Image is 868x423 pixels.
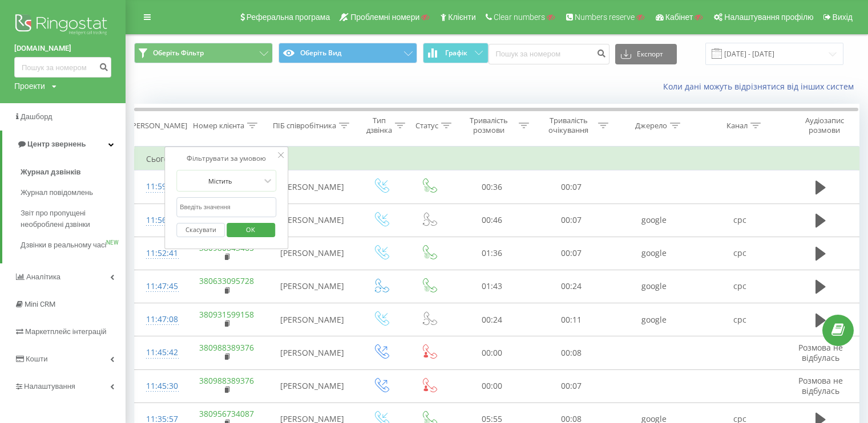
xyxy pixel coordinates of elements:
[268,270,357,303] td: [PERSON_NAME]
[445,49,467,57] span: Графік
[448,13,476,22] span: Клієнти
[575,13,635,22] span: Numbers reserve
[268,170,357,204] td: [PERSON_NAME]
[793,116,856,135] div: Аудіозапис розмови
[697,270,782,303] td: cpc
[130,121,187,131] div: [PERSON_NAME]
[268,303,357,336] td: [PERSON_NAME]
[452,270,531,303] td: 01:43
[176,153,277,164] div: Фільтрувати за умовою
[2,131,126,158] a: Центр звернень
[199,408,254,419] a: 380956734087
[227,223,275,237] button: OK
[611,237,697,270] td: google
[21,162,126,182] a: Журнал дзвінків
[531,204,611,237] td: 00:07
[176,197,277,217] input: Введіть значення
[268,237,357,270] td: [PERSON_NAME]
[268,204,357,237] td: [PERSON_NAME]
[199,275,254,286] a: 380633095728
[423,43,488,63] button: Графік
[726,121,748,131] div: Канал
[611,270,697,303] td: google
[697,303,782,336] td: cpc
[25,300,55,308] span: Mini CRM
[350,13,419,22] span: Проблемні номери
[24,382,75,391] span: Налаштування
[176,223,225,237] button: Скасувати
[21,235,126,255] a: Дзвінки в реальному часіNEW
[153,48,204,58] span: Оберіть Фільтр
[798,342,843,363] span: Розмова не відбулась
[146,341,174,364] div: 11:45:42
[494,13,545,22] span: Clear numbers
[635,121,667,131] div: Джерело
[21,187,93,198] span: Журнал повідомлень
[611,204,697,237] td: google
[531,270,611,303] td: 00:24
[27,140,86,148] span: Центр звернень
[268,369,357,402] td: [PERSON_NAME]
[531,336,611,369] td: 00:08
[21,182,126,203] a: Журнал повідомлень
[278,43,417,63] button: Оберіть Вид
[531,170,611,204] td: 00:07
[663,81,859,92] a: Коли дані можуть відрізнятися вiд інших систем
[135,148,859,170] td: Сьогодні
[452,303,531,336] td: 00:24
[273,121,336,131] div: ПІБ співробітника
[21,166,81,178] span: Журнал дзвінків
[26,355,47,363] span: Кошти
[542,116,595,135] div: Тривалість очікування
[833,13,853,22] span: Вихід
[611,303,697,336] td: google
[798,375,843,396] span: Розмова не відбулась
[665,13,693,22] span: Кабінет
[462,116,515,135] div: Тривалість розмови
[134,43,273,63] button: Оберіть Фільтр
[452,336,531,369] td: 00:00
[724,13,813,22] span: Налаштування профілю
[14,57,111,78] input: Пошук за номером
[452,237,531,270] td: 01:36
[21,208,120,230] span: Звіт про пропущені необроблені дзвінки
[452,204,531,237] td: 00:46
[146,375,174,397] div: 11:45:30
[452,369,531,402] td: 00:00
[21,203,126,235] a: Звіт про пропущені необроблені дзвінки
[146,275,174,298] div: 11:47:45
[193,121,244,131] div: Номер клієнта
[531,369,611,402] td: 00:07
[531,237,611,270] td: 00:07
[615,44,677,64] button: Експорт
[21,112,53,121] span: Дашборд
[199,342,254,353] a: 380988389376
[268,336,357,369] td: [PERSON_NAME]
[146,308,174,331] div: 11:47:08
[146,176,174,198] div: 11:59:12
[697,204,782,237] td: cpc
[14,80,45,92] div: Проекти
[25,327,107,336] span: Маркетплейс інтеграцій
[14,43,111,54] a: [DOMAIN_NAME]
[366,116,392,135] div: Тип дзвінка
[146,209,174,231] div: 11:56:51
[488,44,609,64] input: Пошук за номером
[247,13,330,22] span: Реферальна програма
[146,242,174,265] div: 11:52:41
[14,11,111,40] img: Ringostat logo
[697,237,782,270] td: cpc
[199,375,254,386] a: 380988389376
[199,309,254,320] a: 380931599158
[531,303,611,336] td: 00:11
[21,239,106,251] span: Дзвінки в реальному часі
[235,221,267,238] span: OK
[415,121,438,131] div: Статус
[26,272,60,281] span: Аналiтика
[452,170,531,204] td: 00:36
